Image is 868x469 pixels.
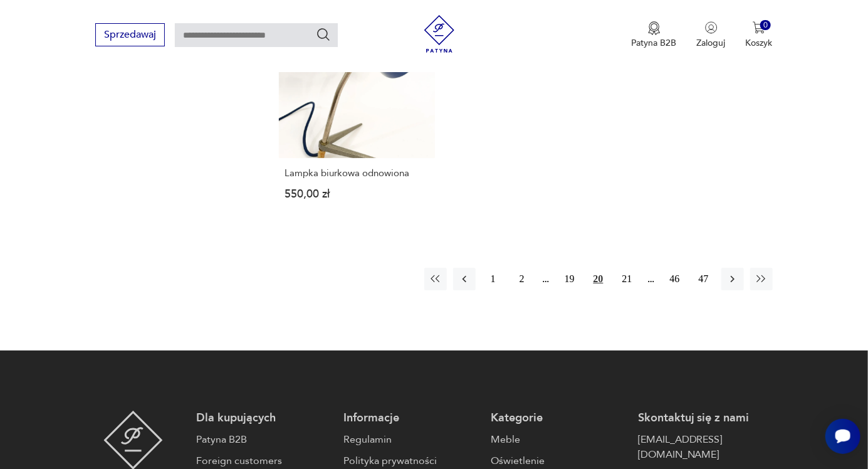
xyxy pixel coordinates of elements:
a: Polityka prywatności [343,453,478,468]
button: Patyna B2B [632,21,677,49]
a: [EMAIL_ADDRESS][DOMAIN_NAME] [638,432,773,462]
button: 1 [482,268,505,290]
a: Meble [491,432,625,447]
button: Szukaj [316,27,331,42]
button: Zaloguj [697,21,726,49]
p: Patyna B2B [632,37,677,49]
iframe: Smartsupp widget button [825,419,860,454]
img: Ikona medalu [648,21,661,35]
p: Dla kupujących [196,411,331,426]
button: 0Koszyk [746,21,773,49]
button: 46 [664,268,686,290]
a: Patyna B2B [196,432,331,447]
p: Skontaktuj się z nami [638,411,773,426]
p: 550,00 zł [285,189,429,199]
a: Oświetlenie [491,453,625,468]
a: Lampka biurkowa odnowionaLampka biurkowa odnowiona550,00 zł [279,2,435,224]
img: Patyna - sklep z meblami i dekoracjami vintage [421,15,458,53]
img: Ikona koszyka [753,21,765,34]
a: Sprzedawaj [95,31,165,40]
p: Zaloguj [697,37,726,49]
h3: Lampka biurkowa odnowiona [285,168,429,179]
img: Ikonka użytkownika [705,21,718,34]
button: 19 [558,268,581,290]
button: 21 [616,268,639,290]
button: 2 [511,268,533,290]
div: 0 [760,20,771,31]
button: 20 [587,268,610,290]
a: Regulamin [343,432,478,447]
a: Ikona medaluPatyna B2B [632,21,677,49]
a: Foreign customers [196,453,331,468]
button: 47 [693,268,715,290]
p: Informacje [343,411,478,426]
p: Kategorie [491,411,625,426]
p: Koszyk [746,37,773,49]
button: Sprzedawaj [95,23,165,46]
